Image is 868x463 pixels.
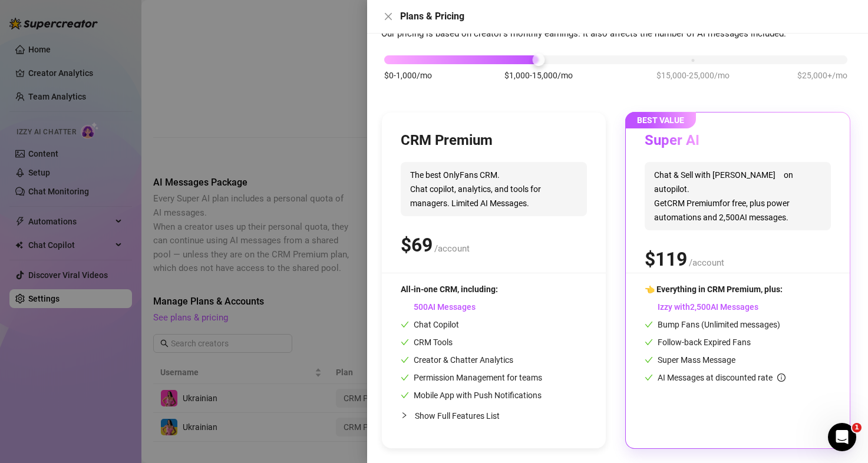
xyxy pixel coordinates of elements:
[401,320,409,329] span: check
[401,320,459,329] span: Chat Copilot
[384,69,432,82] span: $0-1,000/mo
[658,373,786,382] span: AI Messages at discounted rate
[645,320,653,329] span: check
[401,338,453,347] span: CRM Tools
[401,391,409,399] span: check
[434,243,470,254] span: /account
[645,356,653,364] span: check
[645,320,780,329] span: Bump Fans (Unlimited messages)
[415,411,500,421] span: Show Full Features List
[645,162,831,230] span: Chat & Sell with [PERSON_NAME] on autopilot. Get CRM Premium for free, plus power automations and...
[401,373,542,382] span: Permission Management for teams
[401,338,409,346] span: check
[401,402,587,429] div: Show Full Features List
[401,412,408,419] span: collapsed
[401,234,433,256] span: $
[381,28,786,39] span: Our pricing is based on creator's monthly earnings. It also affects the number of AI messages inc...
[645,248,687,270] span: $
[381,9,395,24] button: Close
[625,112,696,128] span: BEST VALUE
[645,302,758,312] span: Izzy with AI Messages
[828,423,856,451] iframe: Intercom live chat
[645,355,735,365] span: Super Mass Message
[401,355,513,365] span: Creator & Chatter Analytics
[384,12,393,21] span: close
[401,373,409,382] span: check
[645,285,783,294] span: 👈 Everything in CRM Premium, plus:
[401,391,542,400] span: Mobile App with Push Notifications
[401,131,493,150] h3: CRM Premium
[401,302,476,312] span: AI Messages
[645,338,751,347] span: Follow-back Expired Fans
[401,162,587,216] span: The best OnlyFans CRM. Chat copilot, analytics, and tools for managers. Limited AI Messages.
[645,131,699,150] h3: Super AI
[777,373,786,382] span: info-circle
[797,69,847,82] span: $25,000+/mo
[401,285,498,294] span: All-in-one CRM, including:
[656,69,730,82] span: $15,000-25,000/mo
[401,356,409,364] span: check
[645,338,653,346] span: check
[852,423,862,432] span: 1
[504,69,573,82] span: $1,000-15,000/mo
[400,9,854,24] div: Plans & Pricing
[689,257,724,268] span: /account
[645,373,653,382] span: check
